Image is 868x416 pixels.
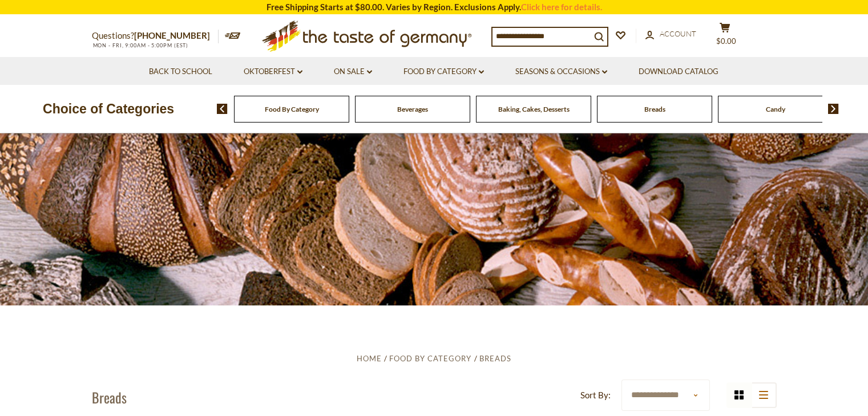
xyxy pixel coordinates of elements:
[515,66,607,78] a: Seasons & Occasions
[660,29,696,38] span: Account
[389,354,471,363] a: Food By Category
[92,389,127,406] h1: Breads
[92,28,219,43] p: Questions?
[265,105,319,113] a: Food By Category
[403,66,484,78] a: Food By Category
[479,354,511,363] a: Breads
[708,22,742,51] button: $0.00
[357,354,382,363] a: Home
[92,42,189,48] span: MON - FRI, 9:00AM - 5:00PM (EST)
[828,104,839,114] img: next arrow
[134,30,210,40] a: [PHONE_NUMBER]
[334,66,372,78] a: On Sale
[244,66,302,78] a: Oktoberfest
[498,105,570,113] a: Baking, Cakes, Desserts
[766,105,785,113] a: Candy
[716,36,736,46] span: $0.00
[645,28,696,40] a: Account
[580,388,611,402] label: Sort By:
[149,66,212,78] a: Back to School
[639,66,718,78] a: Download Catalog
[644,105,665,113] a: Breads
[397,105,428,113] a: Beverages
[217,104,228,114] img: previous arrow
[521,2,602,12] a: Click here for details.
